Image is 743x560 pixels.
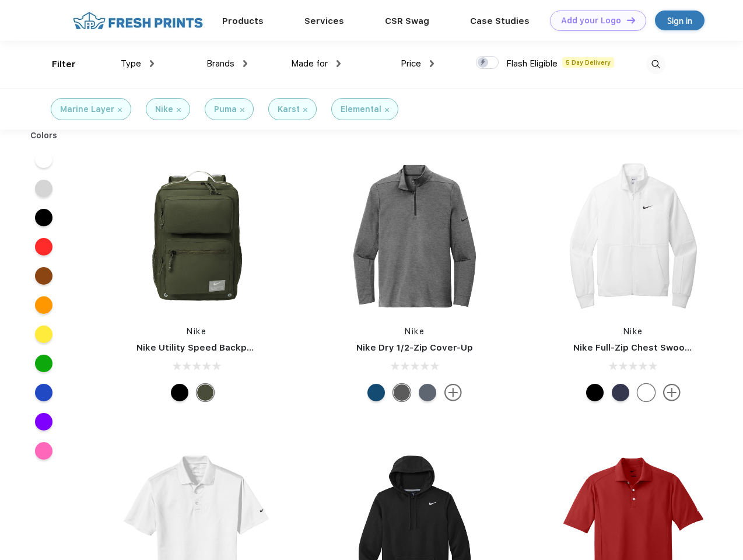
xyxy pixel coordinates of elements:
a: Products [222,16,264,26]
span: Flash Eligible [506,58,558,69]
div: Filter [52,58,76,71]
a: Nike Dry 1/2-Zip Cover-Up [356,342,473,353]
span: Made for [291,58,328,69]
a: Nike [187,327,206,336]
div: Nike [155,103,173,116]
img: desktop_search.svg [646,55,665,74]
img: filter_cancel.svg [303,108,307,112]
img: filter_cancel.svg [385,108,389,112]
div: Elemental [341,103,381,116]
span: Type [121,58,141,69]
img: filter_cancel.svg [118,108,122,112]
a: Nike [405,327,425,336]
div: Karst [278,103,300,116]
a: Nike Utility Speed Backpack [136,342,262,353]
a: CSR Swag [385,16,429,26]
div: Gym Blue [367,384,385,401]
div: Midnight Navy [612,384,629,401]
div: Navy Heather [419,384,436,401]
div: Add your Logo [561,16,621,26]
img: more.svg [444,384,462,401]
div: Puma [214,103,237,116]
div: Black [171,384,188,401]
div: Black [586,384,604,401]
div: Cargo Khaki [197,384,214,401]
img: fo%20logo%202.webp [69,10,206,31]
div: Marine Layer [60,103,114,116]
span: Price [401,58,421,69]
img: dropdown.png [243,60,247,67]
span: 5 Day Delivery [562,57,614,68]
img: filter_cancel.svg [177,108,181,112]
img: dropdown.png [150,60,154,67]
img: dropdown.png [337,60,341,67]
img: func=resize&h=266 [556,159,711,314]
img: more.svg [663,384,681,401]
img: dropdown.png [430,60,434,67]
div: Sign in [667,14,692,27]
a: Nike Full-Zip Chest Swoosh Jacket [573,342,728,353]
a: Nike [623,327,643,336]
img: DT [627,17,635,23]
span: Brands [206,58,234,69]
a: Sign in [655,10,705,30]
div: Colors [22,129,66,142]
img: func=resize&h=266 [337,159,492,314]
img: filter_cancel.svg [240,108,244,112]
a: Services [304,16,344,26]
div: White [637,384,655,401]
div: Black Heather [393,384,411,401]
img: func=resize&h=266 [119,159,274,314]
